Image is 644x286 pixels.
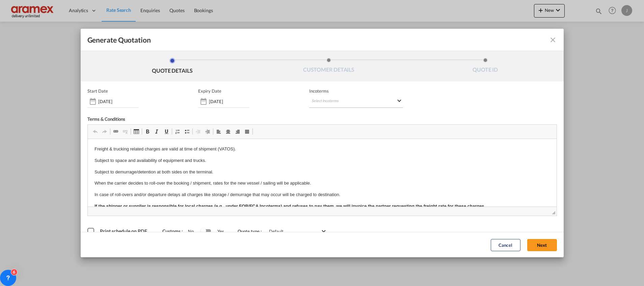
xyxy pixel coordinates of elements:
li: QUOTE ID [407,58,564,76]
span: Quote type : [238,229,267,234]
button: Next [527,239,557,251]
button: Cancel [491,239,520,251]
p: Freight & trucking related charges are valid at time of shipment (VATOS). [7,7,462,14]
a: Table [132,127,141,136]
a: Justify [242,127,252,136]
a: Insert/Remove Bulleted List [182,127,192,136]
a: Italic (Ctrl+I) [152,127,162,136]
input: Expiry date [209,99,249,104]
span: Print schedule on PDF [100,228,147,234]
span: Generate Quotation [87,35,151,44]
a: Underline (Ctrl+U) [162,127,171,136]
a: Unlink [120,127,130,136]
a: Redo (Ctrl+Y) [100,127,109,136]
a: Undo (Ctrl+Z) [90,127,100,136]
a: Center [223,127,233,136]
span: Incoterms [309,88,403,94]
a: Decrease Indent [193,127,203,136]
li: CUSTOMER DETAILS [250,58,407,76]
p: Subject to demurrage/detention at both sides on the terminal. [7,30,462,37]
p: Start Date [87,88,108,94]
a: Bold (Ctrl+B) [143,127,152,136]
md-icon: icon-close fg-AAA8AD cursor m-0 [549,36,557,44]
md-checkbox: Print schedule on PDF [87,228,149,235]
md-select: Select Incoterms [309,96,403,108]
strong: If the shipper or supplier is responsible for local charges (e.g., under FOB/FCA Incoterms) and r... [7,65,398,70]
div: Terms & Conditions [87,116,322,124]
a: Insert/Remove Numbered List [173,127,182,136]
span: No [188,229,200,234]
body: Editor, editor90 [7,7,462,183]
a: Increase Indent [203,127,212,136]
span: Resize [552,211,555,214]
a: Link (Ctrl+K) [111,127,120,136]
input: Start date [98,99,139,104]
p: When the carrier decides to roll-over the booking / shipment, rates for the new vessel / sailing ... [7,41,462,48]
a: Align Right [233,127,242,136]
span: Yes [211,229,224,234]
p: Expiry Date [198,88,221,94]
md-switch: Switch 1 [200,226,211,236]
p: In case of roll-overs and/or departure delays all charges like storage / demurrage that may occur... [7,52,462,59]
a: Align Left [214,127,223,136]
li: QUOTE DETAILS [94,58,251,76]
p: Subject to space and availability of equipment and trucks. [7,18,462,25]
span: Customs : [162,228,188,234]
md-dialog: Generate QuotationQUOTE ... [81,29,564,258]
div: Default [269,229,284,234]
iframe: Editor, editor90 [88,139,557,207]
